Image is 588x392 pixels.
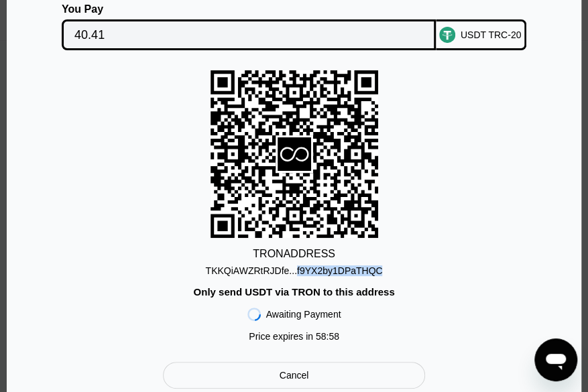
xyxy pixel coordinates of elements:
[193,286,394,298] div: Only send USDT via TRON to this address
[206,265,383,276] div: TKKQiAWZRtRJDfe...f9YX2by1DPaTHQC
[316,331,339,342] span: 58 : 58
[249,331,339,342] div: Price expires in
[461,29,522,40] div: USDT TRC-20
[163,362,425,389] div: Cancel
[62,3,436,15] div: You Pay
[206,260,383,276] div: TKKQiAWZRtRJDfe...f9YX2by1DPaTHQC
[266,309,341,320] div: Awaiting Payment
[253,248,335,260] div: TRON ADDRESS
[280,369,309,381] div: Cancel
[534,338,577,381] iframe: Button to launch messaging window
[27,3,561,50] div: You PayUSDT TRC-20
